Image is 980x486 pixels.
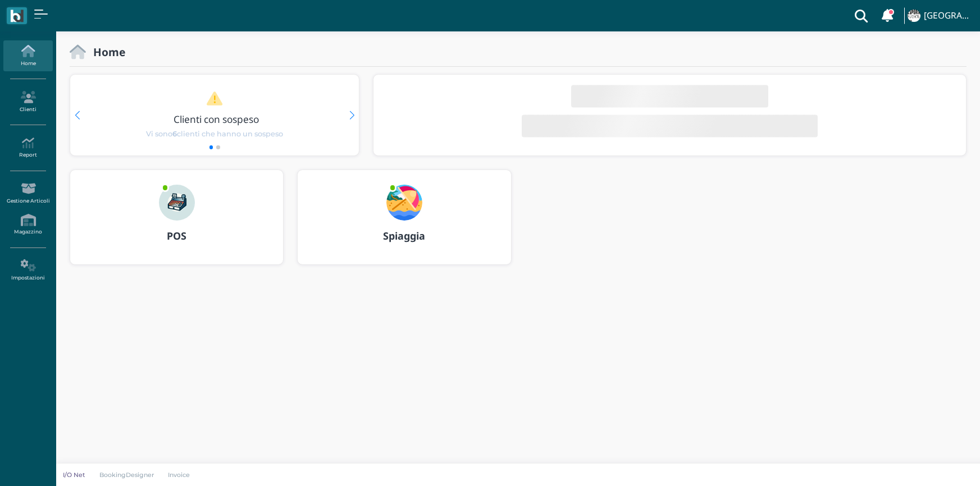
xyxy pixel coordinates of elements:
[386,185,422,221] img: ...
[10,10,23,22] img: logo
[92,91,338,139] a: Clienti con sospeso Vi sono6clienti che hanno un sospeso
[3,209,52,240] a: Magazzino
[908,10,920,22] img: ...
[167,229,186,242] b: POS
[349,111,354,120] div: Next slide
[297,169,511,278] a: ... Spiaggia
[906,2,973,29] a: ... [GEOGRAPHIC_DATA]
[900,451,970,476] iframe: Help widget launcher
[146,129,283,139] span: Vi sono clienti che hanno un sospeso
[924,11,973,21] h4: [GEOGRAPHIC_DATA]
[172,130,177,138] b: 6
[75,111,80,120] div: Previous slide
[70,75,359,155] div: 1 / 2
[3,40,52,71] a: Home
[86,46,125,58] h2: Home
[383,229,425,242] b: Spiaggia
[3,132,52,163] a: Report
[159,185,195,221] img: ...
[3,255,52,286] a: Impostazioni
[70,169,284,278] a: ... POS
[94,114,340,125] h3: Clienti con sospeso
[3,178,52,209] a: Gestione Articoli
[3,86,52,117] a: Clienti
